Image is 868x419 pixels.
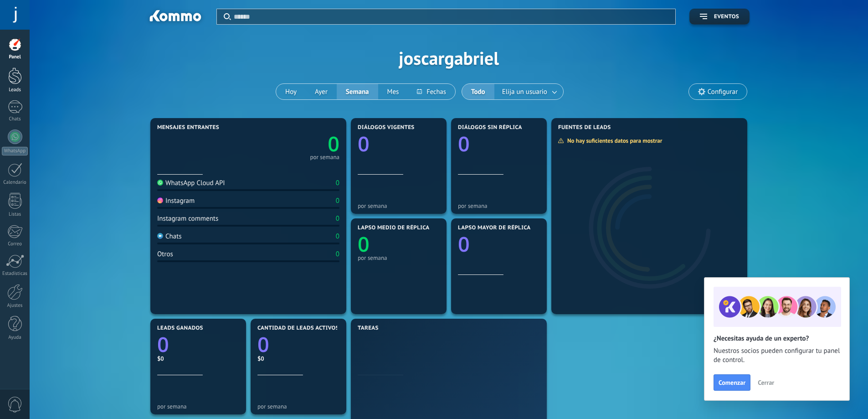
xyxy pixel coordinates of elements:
[2,116,28,122] div: Chats
[157,179,225,187] div: WhatsApp Cloud API
[2,147,28,155] div: WhatsApp
[157,403,239,410] div: por semana
[157,197,195,205] div: Instagram
[494,84,563,99] button: Elija un usuario
[719,379,745,386] span: Comenzar
[358,124,415,131] span: Diálogos vigentes
[257,331,269,358] text: 0
[458,124,522,131] span: Diálogos sin réplica
[157,124,219,131] span: Mensajes entrantes
[276,84,306,99] button: Hoy
[2,54,28,60] div: Panel
[758,379,774,386] span: Cerrar
[336,250,339,259] div: 0
[157,331,239,358] a: 0
[358,325,379,331] span: Tareas
[157,180,163,186] img: WhatsApp Cloud API
[2,212,28,217] div: Listas
[337,84,378,99] button: Semana
[2,335,28,341] div: Ayuda
[714,334,840,343] h2: ¿Necesitas ayuda de un experto?
[310,155,339,160] div: por semana
[2,271,28,277] div: Estadísticas
[378,84,408,99] button: Mes
[358,230,370,258] text: 0
[257,325,339,331] span: Cantidad de leads activos
[336,179,339,187] div: 0
[336,214,339,223] div: 0
[157,325,203,331] span: Leads ganados
[358,202,440,209] div: por semana
[458,225,530,231] span: Lapso mayor de réplica
[157,232,182,241] div: Chats
[157,331,169,358] text: 0
[157,250,173,259] div: Otros
[689,9,750,25] button: Eventos
[558,124,611,131] span: Fuentes de leads
[458,230,470,258] text: 0
[714,14,739,20] span: Eventos
[328,130,339,158] text: 0
[2,87,28,93] div: Leads
[336,197,339,205] div: 0
[458,130,470,158] text: 0
[157,197,163,203] img: Instagram
[500,86,549,98] span: Elija un usuario
[306,84,337,99] button: Ayer
[714,374,750,391] button: Comenzar
[754,376,778,389] button: Cerrar
[257,355,339,362] div: $0
[2,241,28,247] div: Correo
[157,355,239,362] div: $0
[458,202,540,209] div: por semana
[358,254,440,261] div: por semana
[257,403,339,410] div: por semana
[558,137,668,145] div: No hay suficientes datos para mostrar
[157,233,163,239] img: Chats
[2,180,28,186] div: Calendario
[708,88,738,96] span: Configurar
[157,214,218,223] div: Instagram comments
[462,84,494,99] button: Todo
[408,84,455,99] button: Fechas
[714,347,840,365] span: Nuestros socios pueden configurar tu panel de control.
[358,225,430,231] span: Lapso medio de réplica
[358,130,370,158] text: 0
[248,130,339,158] a: 0
[336,232,339,241] div: 0
[2,303,28,309] div: Ajustes
[257,331,339,358] a: 0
